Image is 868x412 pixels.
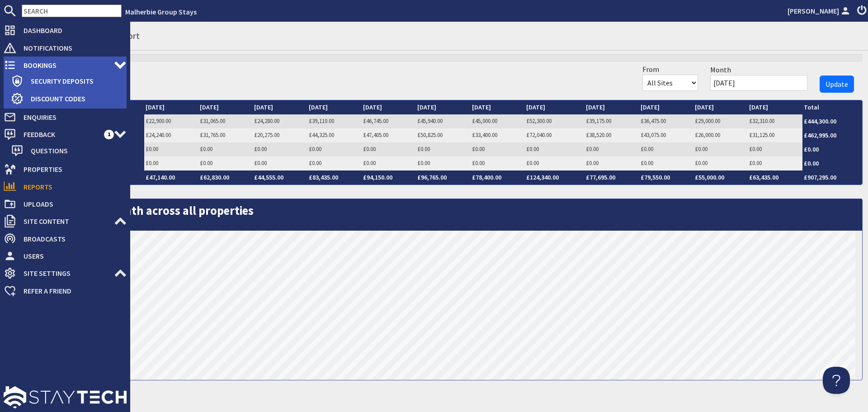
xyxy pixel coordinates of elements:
a: £45,940.00 [417,117,443,125]
th: [DATE] [585,100,639,114]
a: £0.00 [146,159,158,167]
a: £50,825.00 [417,131,443,139]
a: Bookings [4,58,127,72]
th: [DATE] [639,100,693,114]
th: £79,550.00 [639,170,693,185]
a: Uploads [4,197,127,211]
button: Update [820,76,854,93]
a: £39,110.00 [309,117,334,125]
th: £94,150.00 [362,170,416,185]
a: £20,275.00 [254,131,279,139]
th: [DATE] [416,100,470,114]
th: [DATE] [471,100,525,114]
a: Properties [4,162,127,176]
input: Start Day [710,75,807,90]
a: £0.00 [586,159,599,167]
a: Site Content [4,214,127,228]
a: £45,000.00 [472,117,497,125]
th: £0.00 [802,156,862,170]
a: £44,325.00 [309,131,334,139]
span: Refer a Friend [16,284,127,298]
a: £0.00 [472,159,485,167]
a: £46,745.00 [363,117,388,125]
span: Discount Codes [24,91,127,106]
a: £31,065.00 [200,117,225,125]
a: £39,175.00 [586,117,611,125]
a: £72,040.00 [526,131,552,139]
span: Users [16,249,127,263]
th: [DATE] [748,100,802,114]
span: Notifications [16,41,127,55]
a: £0.00 [526,145,539,153]
a: £33,400.00 [472,131,497,139]
input: SEARCH [22,5,122,17]
th: £77,695.00 [585,170,639,185]
a: £47,405.00 [363,131,388,139]
a: £0.00 [309,145,321,153]
a: £24,240.00 [146,131,171,139]
th: £44,555.00 [253,170,307,185]
th: Total [802,100,862,114]
a: £0.00 [200,145,212,153]
a: £0.00 [472,145,485,153]
th: [DATE] [307,100,362,114]
a: Site Settings [4,266,127,280]
span: Bookings [16,58,114,72]
th: [DATE] [362,100,416,114]
a: £0.00 [417,145,430,153]
a: Reports [4,180,127,194]
a: £24,280.00 [254,117,279,125]
a: £0.00 [363,159,376,167]
th: £96,765.00 [416,170,470,185]
span: Site Content [16,214,114,228]
span: Enquiries [16,110,127,124]
th: [DATE] [144,100,198,114]
a: £0.00 [146,145,158,153]
th: [DATE] [693,100,748,114]
span: Uploads [16,197,127,211]
span: Questions [24,143,127,158]
label: From [642,64,659,75]
a: £26,000.00 [695,131,720,139]
a: £0.00 [749,159,762,167]
a: £0.00 [200,159,212,167]
span: 1 [104,130,114,139]
th: £124,340.00 [525,170,585,185]
a: Malherbie Group Stays [125,7,197,16]
a: Refer a Friend [4,284,127,298]
a: £0.00 [254,159,267,167]
a: £43,075.00 [641,131,666,139]
th: £0.00 [802,142,862,156]
a: Questions [11,143,127,158]
a: £22,900.00 [146,117,171,125]
th: £47,140.00 [144,170,198,185]
a: £0.00 [309,159,321,167]
a: £0.00 [641,159,653,167]
h2: Total for each month across all properties [28,199,862,231]
a: £0.00 [586,145,599,153]
th: £444,300.00 [802,114,862,128]
a: £52,300.00 [526,117,552,125]
a: Enquiries [4,110,127,124]
span: Site Settings [16,266,114,280]
a: Users [4,249,127,263]
th: £55,000.00 [693,170,748,185]
span: Broadcasts [16,232,127,246]
a: £31,765.00 [200,131,225,139]
span: Dashboard [16,23,127,38]
label: Month [710,64,731,75]
span: Properties [16,162,127,176]
th: £78,400.00 [471,170,525,185]
th: £63,435.00 [748,170,802,185]
a: Feedback 1 [4,127,127,142]
a: £36,475.00 [641,117,666,125]
span: Update [826,80,848,89]
a: £0.00 [363,145,376,153]
a: Dashboard [4,23,127,38]
a: £32,310.00 [749,117,774,125]
th: [DATE] [525,100,585,114]
a: £0.00 [695,159,708,167]
a: £31,125.00 [749,131,774,139]
a: £0.00 [254,145,267,153]
a: £0.00 [526,159,539,167]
